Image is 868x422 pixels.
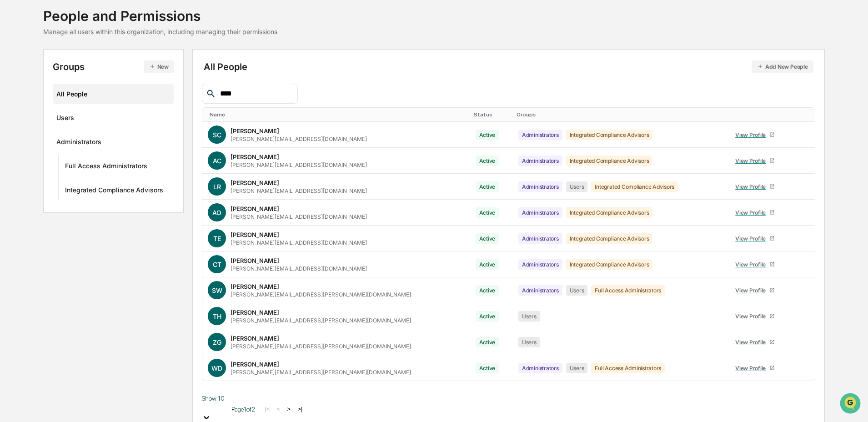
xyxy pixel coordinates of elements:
div: Toggle SortBy [517,111,722,118]
span: CT [213,261,221,268]
div: Groups [53,60,174,73]
button: >| [295,405,305,413]
div: Users [56,114,74,125]
span: Page 1 of 2 [231,406,255,413]
div: Active [476,285,499,296]
div: [PERSON_NAME] [231,309,279,316]
div: Active [476,181,499,192]
a: View Profile [732,206,779,220]
a: View Profile [732,128,779,142]
button: Add New People [752,60,813,73]
div: [PERSON_NAME][EMAIL_ADDRESS][DOMAIN_NAME] [231,136,367,142]
div: View Profile [735,131,769,138]
div: Start new chat [31,70,149,79]
div: Users [566,181,588,192]
div: Users [518,311,540,322]
div: Users [566,285,588,296]
div: Integrated Compliance Advisors [566,259,653,270]
div: Integrated Compliance Advisors [566,130,653,140]
a: View Profile [732,154,779,168]
span: SC [213,131,221,139]
div: [PERSON_NAME] [231,153,279,161]
a: View Profile [732,231,779,246]
div: [PERSON_NAME][EMAIL_ADDRESS][DOMAIN_NAME] [231,213,367,220]
div: View Profile [735,339,769,346]
div: Administrators [518,156,562,166]
button: |< [262,405,272,413]
a: 🔎Data Lookup [5,128,61,145]
div: View Profile [735,313,769,320]
a: Powered byPylon [64,154,110,161]
a: 🗄️Attestations [62,111,116,127]
div: [PERSON_NAME] [231,335,279,342]
div: View Profile [735,183,769,190]
div: Administrators [518,181,562,192]
div: View Profile [735,157,769,164]
div: [PERSON_NAME][EMAIL_ADDRESS][DOMAIN_NAME] [231,265,367,272]
a: View Profile [732,361,779,375]
div: Integrated Compliance Advisors [566,156,653,166]
div: [PERSON_NAME][EMAIL_ADDRESS][DOMAIN_NAME] [231,187,367,194]
div: [PERSON_NAME] [231,205,279,212]
div: [PERSON_NAME] [231,127,279,135]
div: All People [204,60,813,73]
div: Administrators [518,363,562,373]
a: View Profile [732,309,779,323]
div: Active [476,130,499,140]
div: View Profile [735,287,769,294]
div: [PERSON_NAME][EMAIL_ADDRESS][PERSON_NAME][DOMAIN_NAME] [231,369,411,376]
div: Integrated Compliance Advisors [566,233,653,244]
div: 🗄️ [66,116,73,123]
iframe: Open customer support [839,392,863,417]
div: [PERSON_NAME] [231,231,279,238]
div: Full Access Administrators [591,363,665,373]
div: Administrators [518,259,562,270]
div: Toggle SortBy [474,111,509,118]
div: 🖐️ [9,116,16,123]
div: All People [56,86,170,101]
span: TH [213,312,221,320]
div: Administrators [518,233,562,244]
div: [PERSON_NAME] [231,361,279,368]
div: [PERSON_NAME][EMAIL_ADDRESS][PERSON_NAME][DOMAIN_NAME] [231,291,411,298]
span: Data Lookup [18,132,57,141]
div: [PERSON_NAME][EMAIL_ADDRESS][DOMAIN_NAME] [231,239,367,246]
div: [PERSON_NAME][EMAIL_ADDRESS][PERSON_NAME][DOMAIN_NAME] [231,343,411,350]
div: Administrators [518,207,562,218]
span: AC [213,157,221,165]
div: Active [476,363,499,373]
div: Active [476,259,499,270]
div: Active [476,207,499,218]
span: Attestations [75,115,113,124]
span: Pylon [90,154,110,161]
div: Administrators [56,138,101,149]
div: [PERSON_NAME] [231,257,279,264]
div: Manage all users within this organization, including managing their permissions [43,28,277,35]
span: TE [213,235,221,242]
a: View Profile [732,180,779,194]
span: Preclearance [18,115,59,124]
div: [PERSON_NAME] [231,179,279,186]
div: Full Access Administrators [65,162,147,173]
div: [PERSON_NAME][EMAIL_ADDRESS][DOMAIN_NAME] [231,161,367,168]
div: Integrated Compliance Advisors [65,186,163,197]
img: 1746055101610-c473b297-6a78-478c-a979-82029cc54cd1 [9,70,25,86]
div: We're available if you need us! [31,79,115,86]
div: 🔎 [9,133,16,140]
div: People and Permissions [43,0,277,24]
div: Show 10 [202,395,225,402]
div: Active [476,311,499,322]
button: > [284,405,293,413]
button: Start new chat [155,72,166,83]
span: ZG [213,338,221,346]
div: Active [476,337,499,347]
div: Full Access Administrators [591,285,665,296]
span: SW [212,286,222,294]
div: Toggle SortBy [806,111,811,118]
div: Active [476,156,499,166]
div: Active [476,233,499,244]
a: View Profile [732,283,779,297]
span: WD [211,364,222,372]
